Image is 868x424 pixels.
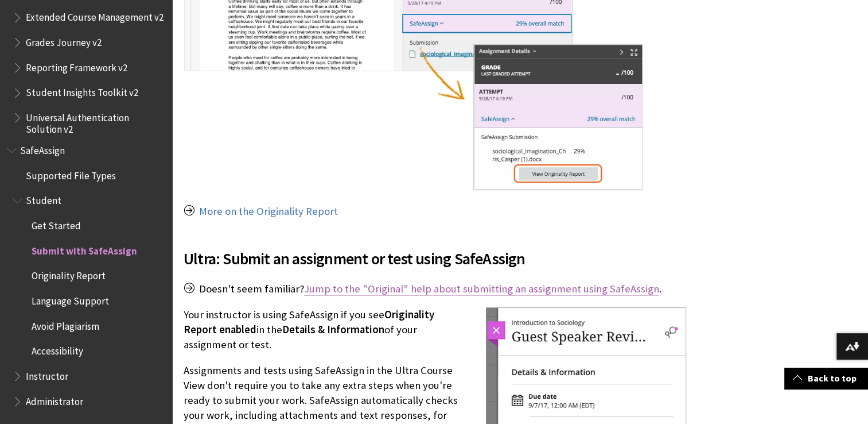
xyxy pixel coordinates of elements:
span: Details & Information [282,323,384,336]
a: Back to top [784,368,868,389]
span: Language Support [32,291,109,307]
p: Your instructor is using SafeAssign if you see in the of your assignment or test. [184,307,687,353]
span: Student Insights Toolkit v2 [26,83,138,99]
a: More on the Originality Report [199,205,338,218]
span: Accessibility [32,342,83,357]
nav: Book outline for Blackboard SafeAssign [7,141,165,411]
span: Reporting Framework v2 [26,58,127,74]
span: Ultra: Submit an assignment or test using SafeAssign [184,246,687,271]
span: Originality Report enabled [184,308,434,336]
a: Jump to the "Original" help about submitting an assignment using SafeAssign [304,282,659,296]
span: Supported File Types [26,166,116,182]
span: Avoid Plagiarism [32,317,99,332]
span: Grades Journey v2 [26,33,102,48]
span: Extended Course Management v2 [26,8,164,24]
span: SafeAssign [20,141,65,156]
p: Doesn't seem familiar? . [184,282,687,296]
span: Student [26,191,61,207]
span: Submit with SafeAssign [32,241,137,257]
span: Administrator [26,392,83,407]
span: Originality Report [32,267,106,282]
span: Get Started [32,216,81,232]
span: Instructor [26,367,68,382]
span: Universal Authentication Solution v2 [26,108,164,135]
